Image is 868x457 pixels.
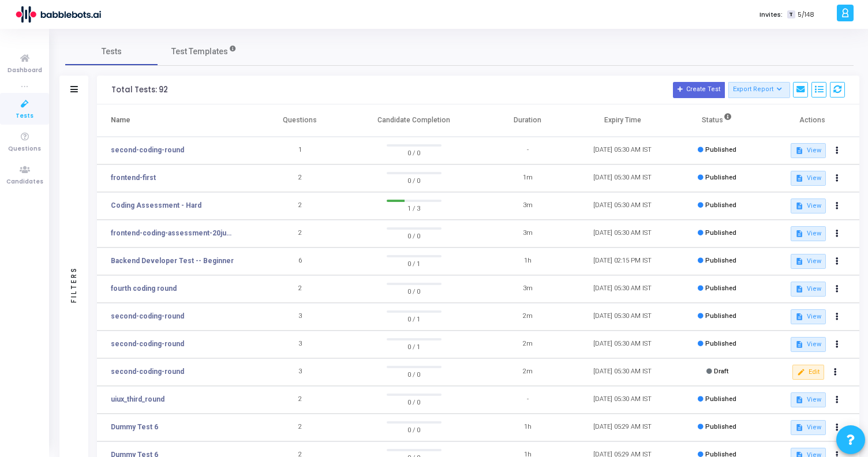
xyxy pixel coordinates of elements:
[575,137,669,164] td: [DATE] 05:30 AM IST
[387,230,442,241] span: 0 / 0
[705,257,736,264] span: Published
[575,248,669,275] td: [DATE] 02:15 PM IST
[795,313,803,321] mat-icon: description
[791,282,826,297] button: View
[6,177,43,187] span: Candidates
[111,85,168,95] div: Total Tests: 92
[253,220,347,248] td: 2
[8,66,42,76] span: Dashboard
[480,104,575,137] th: Duration
[253,358,347,386] td: 3
[575,164,669,192] td: [DATE] 05:30 AM IST
[8,144,41,154] span: Questions
[111,422,158,432] a: Dummy Test 6
[575,358,669,386] td: [DATE] 05:30 AM IST
[575,104,669,137] th: Expiry Time
[102,46,122,58] span: Tests
[387,313,442,324] span: 0 / 1
[253,104,347,137] th: Questions
[480,358,575,386] td: 2m
[480,248,575,275] td: 1h
[705,340,736,347] span: Published
[111,145,184,155] a: second-coding-round
[575,386,669,414] td: [DATE] 05:30 AM IST
[387,174,442,186] span: 0 / 0
[673,82,725,98] button: Create Test
[253,386,347,414] td: 2
[253,414,347,441] td: 2
[795,340,803,349] mat-icon: description
[714,368,728,375] span: Draft
[575,303,669,331] td: [DATE] 05:30 AM IST
[480,275,575,303] td: 3m
[575,192,669,220] td: [DATE] 05:30 AM IST
[759,10,783,20] label: Invites:
[347,104,480,137] th: Candidate Completion
[253,275,347,303] td: 2
[791,254,826,269] button: View
[791,198,826,213] button: View
[795,202,803,210] mat-icon: description
[575,331,669,358] td: [DATE] 05:30 AM IST
[728,82,790,98] button: Export Report
[705,229,736,237] span: Published
[765,104,859,137] th: Actions
[387,368,442,380] span: 0 / 0
[387,340,442,352] span: 0 / 1
[111,366,184,377] a: second-coding-round
[795,424,803,432] mat-icon: description
[795,174,803,182] mat-icon: description
[795,147,803,155] mat-icon: description
[791,392,826,407] button: View
[705,284,736,292] span: Published
[111,173,156,183] a: frontend-first
[480,303,575,331] td: 2m
[705,174,736,181] span: Published
[791,420,826,435] button: View
[253,248,347,275] td: 6
[253,192,347,220] td: 2
[575,220,669,248] td: [DATE] 05:30 AM IST
[480,220,575,248] td: 3m
[387,147,442,158] span: 0 / 0
[253,331,347,358] td: 3
[14,3,101,26] img: logo
[387,396,442,407] span: 0 / 0
[480,192,575,220] td: 3m
[705,423,736,430] span: Published
[253,303,347,331] td: 3
[97,104,253,137] th: Name
[705,395,736,403] span: Published
[795,285,803,293] mat-icon: description
[111,200,201,211] a: Coding Assessment - Hard
[387,424,442,435] span: 0 / 0
[705,146,736,153] span: Published
[387,285,442,297] span: 0 / 0
[791,171,826,186] button: View
[69,221,79,348] div: Filters
[111,256,234,266] a: Backend Developer Test -- Beginner
[787,10,795,19] span: T
[111,339,184,349] a: second-coding-round
[480,164,575,192] td: 1m
[253,164,347,192] td: 2
[795,257,803,265] mat-icon: description
[480,386,575,414] td: -
[575,414,669,441] td: [DATE] 05:29 AM IST
[111,394,164,404] a: uiux_third_round
[797,368,805,376] mat-icon: edit
[798,10,814,20] span: 5/148
[111,311,184,321] a: second-coding-round
[480,137,575,164] td: -
[791,143,826,158] button: View
[791,337,826,352] button: View
[575,275,669,303] td: [DATE] 05:30 AM IST
[171,46,228,58] span: Test Templates
[705,201,736,209] span: Published
[387,202,442,213] span: 1 / 3
[795,396,803,404] mat-icon: description
[791,309,826,324] button: View
[791,226,826,241] button: View
[16,111,33,121] span: Tests
[480,331,575,358] td: 2m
